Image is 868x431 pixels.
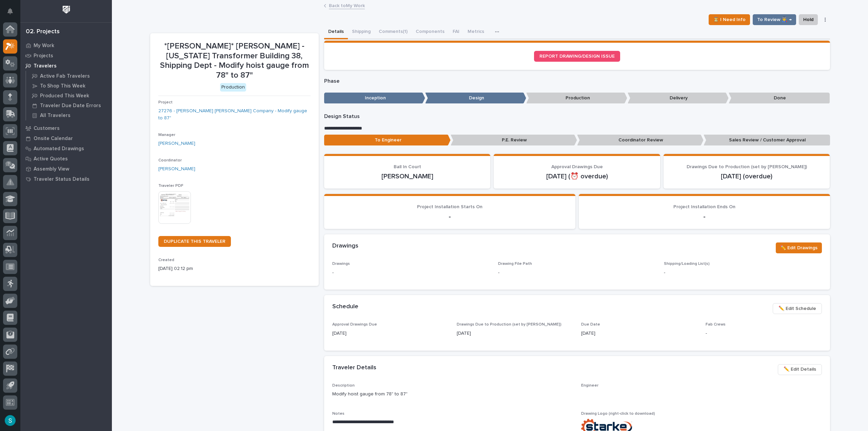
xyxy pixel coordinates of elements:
[332,262,350,266] span: Drawings
[706,322,726,327] span: Fab Crews
[348,25,375,39] button: Shipping
[40,83,85,89] p: To Shop This Week
[20,40,112,51] a: My Work
[34,63,57,69] p: Travelers
[34,146,84,152] p: Automated Drawings
[332,303,358,311] h2: Schedule
[332,412,344,416] span: Notes
[164,239,225,244] span: DUPLICATE THIS TRAVELER
[20,143,112,154] a: Automated Drawings
[713,16,746,24] span: ⏳ I Need Info
[502,172,652,180] p: [DATE] (⏰ overdue)
[332,330,449,337] p: [DATE]
[40,113,71,119] p: All Travelers
[332,269,490,276] p: -
[664,269,822,276] p: -
[20,123,112,133] a: Customers
[773,303,822,314] button: ✏️ Edit Schedule
[332,213,567,221] p: -
[158,140,195,147] a: [PERSON_NAME]
[324,78,830,84] p: Phase
[34,125,60,132] p: Customers
[329,1,365,9] a: Back toMy Work
[577,135,704,146] p: Coordinator Review
[784,365,816,373] span: ✏️ Edit Details
[457,330,573,337] p: [DATE]
[332,364,376,372] h2: Traveler Details
[158,258,174,262] span: Created
[425,93,526,104] p: Design
[34,166,69,172] p: Assembly View
[20,164,112,174] a: Assembly View
[332,242,358,250] h2: Drawings
[158,165,195,173] a: [PERSON_NAME]
[417,204,482,209] span: Project Installation Starts On
[534,51,620,62] a: REPORT DRAWING/DESIGN ISSUE
[687,164,807,169] span: Drawings Due to Production (set by [PERSON_NAME])
[673,204,735,209] span: Project Installation Ends On
[778,364,822,375] button: ✏️ Edit Details
[324,113,830,120] p: Design Status
[753,14,796,25] button: To Review 👨‍🏭 →
[394,164,421,169] span: Ball In Court
[780,244,817,252] span: ✏️ Edit Drawings
[706,330,822,337] p: -
[709,14,750,25] button: ⏳ I Need Info
[778,305,816,313] span: ✏️ Edit Schedule
[332,322,377,327] span: Approval Drawings Due
[34,136,73,142] p: Onsite Calendar
[587,213,822,221] p: -
[498,269,499,276] p: -
[158,107,311,122] a: 27276 - [PERSON_NAME] [PERSON_NAME] Company - Modify gauge to 87"
[26,111,112,120] a: All Travelers
[457,322,561,327] span: Drawings Due to Production (set by [PERSON_NAME])
[498,262,532,266] span: Drawing File Path
[158,265,311,272] p: [DATE] 02:12 pm
[20,51,112,61] a: Projects
[324,135,451,146] p: To Engineer
[20,61,112,71] a: Travelers
[332,384,355,388] span: Description
[526,93,627,104] p: Production
[332,172,482,180] p: [PERSON_NAME]
[26,71,112,81] a: Active Fab Travelers
[20,154,112,164] a: Active Quotes
[60,3,73,16] img: Workspace Logo
[34,43,54,49] p: My Work
[20,174,112,184] a: Traveler Status Details
[581,412,655,416] span: Drawing Logo (right-click to download)
[757,16,792,24] span: To Review 👨‍🏭 →
[672,172,822,180] p: [DATE] (overdue)
[539,54,615,59] span: REPORT DRAWING/DESIGN ISSUE
[324,93,425,104] p: Inception
[26,91,112,100] a: Produced This Week
[20,133,112,143] a: Onsite Calendar
[34,156,68,162] p: Active Quotes
[551,164,603,169] span: Approval Drawings Due
[324,25,348,39] button: Details
[803,16,813,24] span: Hold
[3,4,17,18] button: Notifications
[34,53,53,59] p: Projects
[704,135,830,146] p: Sales Review / Customer Approval
[799,14,818,25] button: Hold
[8,8,17,19] div: Notifications
[3,413,17,428] button: users-avatar
[451,135,577,146] p: P.E. Review
[463,25,488,39] button: Metrics
[158,100,173,104] span: Project
[581,322,600,327] span: Due Date
[449,25,463,39] button: FAI
[26,81,112,91] a: To Shop This Week
[729,93,830,104] p: Done
[332,391,573,398] p: Modify hoist gauge from 78" to 87"
[40,93,89,99] p: Produced This Week
[40,73,90,79] p: Active Fab Travelers
[158,184,183,188] span: Traveler PDF
[628,93,729,104] p: Delivery
[158,41,311,80] p: *[PERSON_NAME]* [PERSON_NAME] - [US_STATE] Transformer Building 38, Shipping Dept - Modify hoist ...
[581,384,598,388] span: Engineer
[40,103,101,109] p: Traveler Due Date Errors
[412,25,449,39] button: Components
[664,262,710,266] span: Shipping/Loading List(s)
